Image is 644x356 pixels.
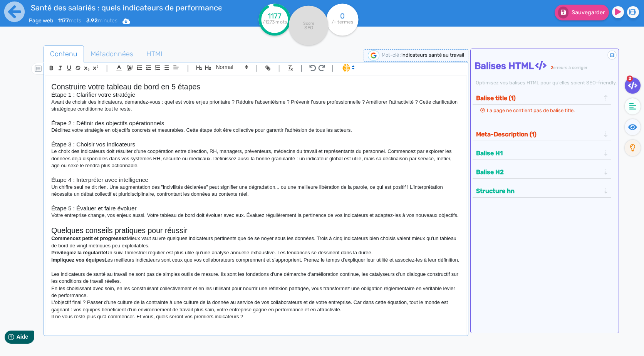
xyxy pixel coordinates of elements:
div: Balise H1 [474,147,610,160]
input: title [29,2,222,14]
div: Optimisez vos balises HTML pour qu’elles soient SEO-friendly. [475,79,617,86]
b: 3.92 [86,17,98,24]
p: Un suivi trimestriel régulier est plus utile qu'une analyse annuelle exhaustive. Les tendances se... [51,249,460,256]
span: La page ne contient pas de balise title. [487,107,575,113]
h3: Étape 5 : Évaluer et faire évoluer [51,205,460,212]
p: L'objectif final ? Passer d'une culture de la contrainte à une culture de la donnée au service de... [51,299,460,313]
span: Page web [29,17,53,24]
span: Mot-clé : [382,52,401,58]
span: I.Assistant [339,63,357,72]
button: Sauvegarder [555,5,609,20]
h3: Étape 3 : Choisir vos indicateurs [51,141,460,148]
p: Un chiffre seul ne dit rien. Une augmentation des "incivilités déclarées" peut signifier une dégr... [51,184,460,198]
p: En les choisissant avec soin, en les construisant collectivement et en les utilisant pour nourrir... [51,285,460,299]
span: 2 [551,65,553,70]
tspan: 0 [340,12,345,20]
span: | [300,63,302,73]
div: Structure hn [474,185,610,197]
b: 1177 [58,17,69,24]
span: | [278,63,280,73]
a: Métadonnées [84,45,140,63]
tspan: Score [303,21,314,26]
p: Les meilleurs indicateurs sont ceux que vos collaborateurs comprennent et s'approprient. Prenez l... [51,257,460,264]
h3: Étape 4 : Interpréter avec intelligence [51,176,460,183]
span: Métadonnées [84,44,139,64]
span: | [187,63,189,73]
p: Votre entreprise change, vos enjeux aussi. Votre tableau de bord doit évoluer avec eux. Évaluez r... [51,212,460,219]
p: Avant de choisir des indicateurs, demandez-vous : quel est votre enjeu prioritaire ? Réduire l'ab... [51,99,460,113]
img: google-serp-logo.png [368,50,379,60]
strong: Commencez petit et progressez [51,235,127,241]
a: Contenu [44,45,84,63]
strong: Impliquez vos équipes [51,257,105,263]
h4: Balises HTML [475,60,617,72]
button: Meta-Description (1) [474,128,603,141]
button: Balise title (1) [474,92,603,104]
button: Balise H1 [474,147,603,160]
div: Balise title (1) [474,92,610,104]
span: erreurs à corriger [553,65,587,70]
span: 2 [627,76,633,82]
tspan: /- termes [332,19,353,25]
div: Balise H2 [474,166,610,178]
p: Le choix des indicateurs doit résulter d'une coopération entre direction, RH, managers, préventeu... [51,148,460,169]
p: Mieux vaut suivre quelques indicateurs pertinents que de se noyer sous les données. Trois à cinq ... [51,235,460,249]
p: Déclinez votre stratégie en objectifs concrets et mesurables. Cette étape doit être collective po... [51,127,460,134]
strong: Privilégiez la régularité [51,250,106,255]
tspan: /1273 mots [262,19,287,25]
h2: Quelques conseils pratiques pour réussir [51,226,460,235]
span: Sauvegarder [572,9,605,16]
a: HTML [140,45,171,63]
tspan: 1177 [268,12,282,20]
p: Il ne vous reste plus qu'à commencer. Et vous, quels seront vos premiers indicateurs ? [51,313,460,320]
span: | [106,63,108,73]
button: Balise H2 [474,166,603,178]
div: Meta-Description (1) [474,128,610,141]
span: Contenu [44,44,84,64]
tspan: SEO [304,25,313,30]
h2: Construire votre tableau de bord en 5 étapes [51,82,460,91]
button: Structure hn [474,185,603,197]
span: minutes [86,17,117,24]
span: Aligment [171,62,181,72]
h3: Étape 1 : Clarifier votre stratégie [51,91,460,98]
span: mots [58,17,81,24]
h3: Étape 2 : Définir des objectifs opérationnels [51,120,460,127]
span: indicateurs santé au travail [401,52,464,58]
span: HTML [140,44,171,64]
p: Les indicateurs de santé au travail ne sont pas de simples outils de mesure. Ils sont les fondati... [51,271,460,285]
span: | [256,63,258,73]
span: | [332,63,334,73]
